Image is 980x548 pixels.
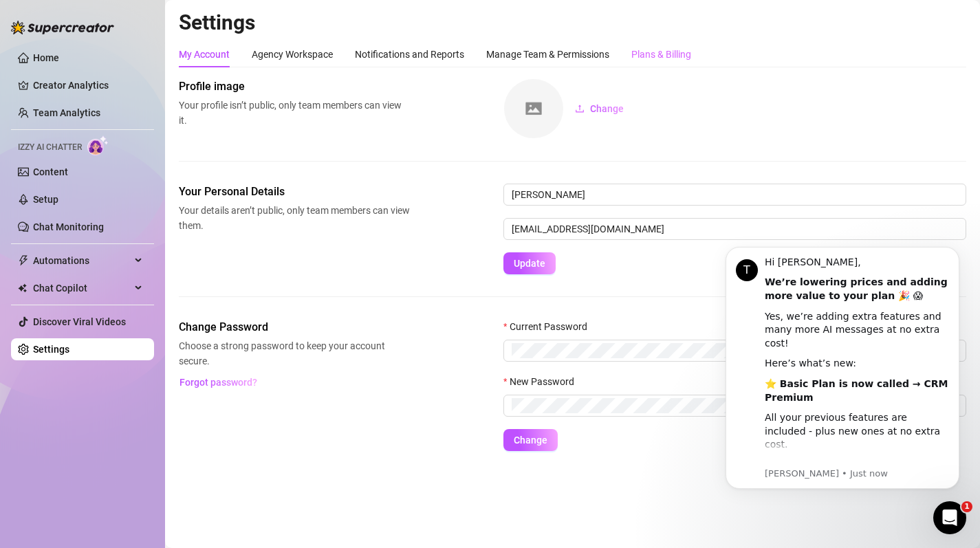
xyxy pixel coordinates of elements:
div: My Account [179,47,230,62]
a: Setup [33,194,58,205]
span: Forgot password? [179,377,257,388]
span: Automations [33,250,131,272]
span: Change [590,103,624,114]
p: Message from Tanya, sent Just now [60,241,244,254]
div: Manage Team & Permissions [486,47,609,62]
span: Your Personal Details [179,184,410,200]
a: Chat Monitoring [33,221,104,232]
iframe: Intercom live chat [933,501,966,534]
img: square-placeholder.png [504,79,563,138]
a: Settings [33,344,69,355]
input: Enter name [503,184,966,206]
button: Change [503,429,558,451]
button: Change [564,98,635,120]
button: Update [503,252,556,274]
span: Choose a strong password to keep your account secure. [179,338,410,369]
label: New Password [503,374,583,389]
span: Your profile isn’t public, only team members can view it. [179,98,410,128]
div: Plans & Billing [631,47,691,62]
h2: Settings [179,10,966,36]
a: Content [33,166,68,177]
div: Notifications and Reports [355,47,464,62]
label: Current Password [503,319,596,334]
img: logo-BBDzfeDw.svg [11,21,114,34]
span: Change [514,435,547,446]
a: Home [33,52,59,63]
span: Change Password [179,319,410,336]
span: upload [575,104,585,113]
span: Your details aren’t public, only team members can view them. [179,203,410,233]
div: Agency Workspace [252,47,333,62]
input: Enter new email [503,218,966,240]
iframe: Intercom notifications message [705,226,980,511]
input: Current Password [512,343,946,358]
button: Forgot password? [179,371,257,393]
img: Chat Copilot [18,283,27,293]
img: AI Chatter [87,135,109,155]
span: Update [514,258,545,269]
input: New Password [512,398,946,413]
a: Team Analytics [33,107,100,118]
a: Creator Analytics [33,74,143,96]
a: Discover Viral Videos [33,316,126,327]
span: Izzy AI Chatter [18,141,82,154]
span: 1 [961,501,972,512]
div: You now get full analytics with advanced creator stats, sales tracking, chatter performance, and ... [60,232,244,300]
span: Profile image [179,78,410,95]
span: Chat Copilot [33,277,131,299]
span: thunderbolt [18,255,29,266]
